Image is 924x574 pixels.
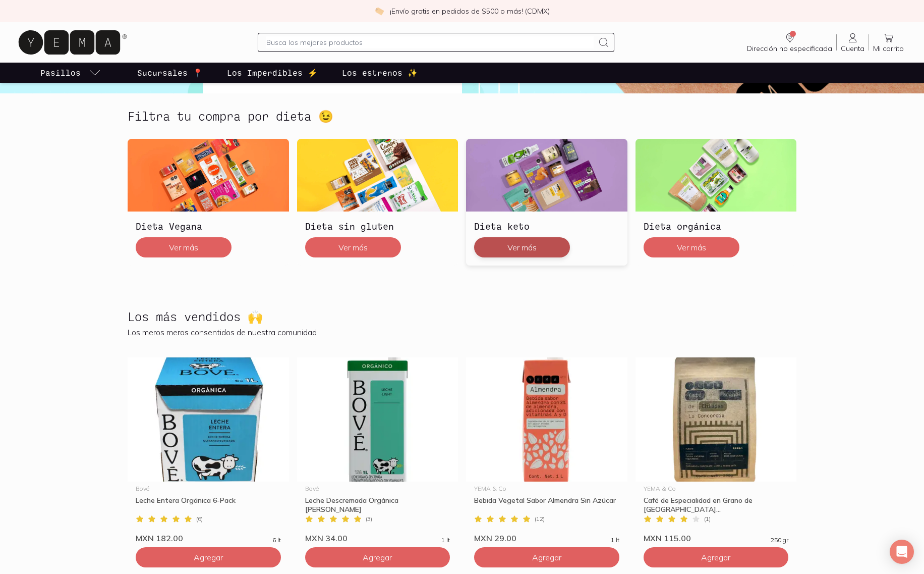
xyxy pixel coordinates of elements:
[644,220,789,233] h3: Dieta orgánica
[305,486,450,492] div: Bové
[136,547,281,567] button: Agregar
[128,139,289,265] a: Dieta VeganaDieta VeganaVer más
[644,486,789,492] div: YEMA & Co
[890,540,914,564] div: Open Intercom Messenger
[40,67,81,79] p: Pasillos
[297,357,458,482] img: Leche Descremada Orgánica Bové
[363,552,392,562] span: Agregar
[128,310,263,323] h2: Los más vendidos 🙌
[743,32,836,53] a: Dirección no especificada
[636,357,797,482] img: Café de Especialidad en Grano de Chiapas La Concordia
[474,486,619,492] div: YEMA & Co
[636,357,797,543] a: Café de Especialidad en Grano de Chiapas La ConcordiaYEMA & CoCafé de Especialidad en Grano de [G...
[390,6,550,16] p: ¡Envío gratis en pedidos de $500 o más! (CDMX)
[841,44,864,53] span: Cuenta
[375,7,384,16] img: check
[305,533,348,543] span: MXN 34.00
[636,139,797,265] a: Dieta orgánicaDieta orgánicaVer más
[441,537,450,543] span: 1 lt
[474,547,619,567] button: Agregar
[128,110,333,123] h2: Filtra tu compra por dieta 😉
[644,533,691,543] span: MXN 115.00
[340,63,420,83] a: Los estrenos ✨
[38,63,103,83] a: pasillo-todos-link
[194,552,223,562] span: Agregar
[136,486,281,492] div: Bové
[225,63,320,83] a: Los Imperdibles ⚡️
[128,327,796,337] p: Los meros meros consentidos de nuestra comunidad
[466,357,627,482] img: Bebida Vegetal Sabor Almendra Sin Azúcar
[136,533,183,543] span: MXN 182.00
[227,67,318,79] p: Los Imperdibles ⚡️
[135,63,205,83] a: Sucursales 📍
[644,237,739,257] button: Ver más
[136,237,232,257] button: Ver más
[644,496,789,514] div: Café de Especialidad en Grano de [GEOGRAPHIC_DATA]...
[474,237,570,257] button: Ver más
[701,552,730,562] span: Agregar
[128,357,289,543] a: Leche Entera Orgánica 6-PackBovéLeche Entera Orgánica 6-Pack(6)MXN 182.006 lt
[771,537,788,543] span: 250 gr
[297,357,458,543] a: Leche Descremada Orgánica BovéBovéLeche Descremada Orgánica [PERSON_NAME](3)MXN 34.001 lt
[272,537,281,543] span: 6 lt
[128,357,289,482] img: Leche Entera Orgánica 6-Pack
[704,516,711,522] span: ( 1 )
[128,139,289,212] img: Dieta Vegana
[196,516,203,522] span: ( 6 )
[535,516,545,522] span: ( 12 )
[266,36,594,48] input: Busca los mejores productos
[474,533,516,543] span: MXN 29.00
[611,537,619,543] span: 1 lt
[342,67,418,79] p: Los estrenos ✨
[474,496,619,514] div: Bebida Vegetal Sabor Almendra Sin Azúcar
[305,547,450,567] button: Agregar
[644,547,789,567] button: Agregar
[747,44,832,53] span: Dirección no especificada
[532,552,561,562] span: Agregar
[366,516,372,522] span: ( 3 )
[873,44,904,53] span: Mi carrito
[869,32,908,53] a: Mi carrito
[636,139,797,212] img: Dieta orgánica
[305,237,401,257] button: Ver más
[474,220,619,233] h3: Dieta keto
[305,220,450,233] h3: Dieta sin gluten
[305,496,450,514] div: Leche Descremada Orgánica [PERSON_NAME]
[466,357,627,543] a: Bebida Vegetal Sabor Almendra Sin AzúcarYEMA & CoBebida Vegetal Sabor Almendra Sin Azúcar(12)MXN ...
[297,139,458,265] a: Dieta sin glutenDieta sin glutenVer más
[466,139,627,265] a: Dieta ketoDieta ketoVer más
[136,220,281,233] h3: Dieta Vegana
[297,139,458,212] img: Dieta sin gluten
[837,32,869,53] a: Cuenta
[136,496,281,514] div: Leche Entera Orgánica 6-Pack
[466,139,627,212] img: Dieta keto
[137,67,203,79] p: Sucursales 📍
